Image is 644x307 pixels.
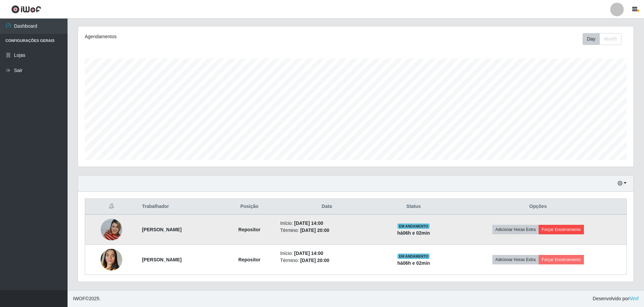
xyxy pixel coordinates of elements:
[223,199,276,215] th: Posição
[280,257,373,264] li: Término:
[539,225,584,234] button: Forçar Encerramento
[397,260,430,266] strong: há 06 h e 02 min
[138,199,223,215] th: Trabalhador
[450,199,627,215] th: Opções
[539,255,584,264] button: Forçar Encerramento
[300,228,329,233] time: [DATE] 20:00
[397,254,430,259] span: EM ANDAMENTO
[397,223,430,229] span: EM ANDAMENTO
[101,240,122,279] img: 1748562791419.jpeg
[629,296,639,301] a: iWof
[492,255,539,264] button: Adicionar Horas Extra
[280,220,373,227] li: Início:
[583,33,621,45] div: First group
[238,257,260,262] strong: Repositor
[378,199,450,215] th: Status
[85,33,305,40] div: Agendamentos
[73,295,101,302] span: © 2025 .
[142,257,181,262] strong: [PERSON_NAME]
[142,227,181,232] strong: [PERSON_NAME]
[294,251,323,256] time: [DATE] 14:00
[73,296,85,301] span: IWOF
[238,227,260,232] strong: Repositor
[280,250,373,257] li: Início:
[599,33,621,45] button: Month
[294,220,323,226] time: [DATE] 14:00
[583,33,627,45] div: Toolbar with button groups
[11,5,41,14] img: CoreUI Logo
[276,199,378,215] th: Data
[583,33,600,45] button: Day
[397,230,430,236] strong: há 06 h e 02 min
[593,295,639,302] span: Desenvolvido por
[492,225,539,234] button: Adicionar Horas Extra
[280,227,373,234] li: Término:
[300,258,329,263] time: [DATE] 20:00
[101,210,122,249] img: 1744056608005.jpeg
